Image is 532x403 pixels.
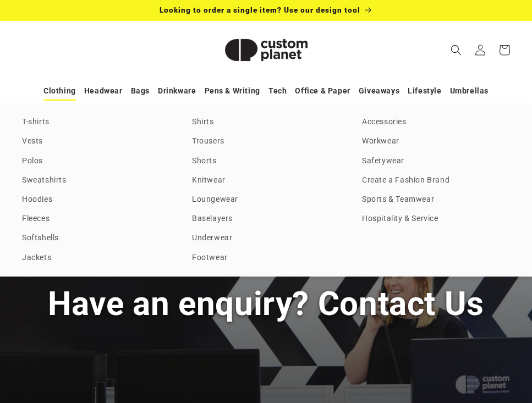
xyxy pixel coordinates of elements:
[362,134,510,149] a: Workwear
[295,81,350,101] a: Office & Paper
[192,154,340,169] a: Shorts
[158,81,196,101] a: Drinkware
[408,81,441,101] a: Lifestyle
[362,173,510,188] a: Create a Fashion Brand
[192,134,340,149] a: Trousers
[192,192,340,207] a: Loungewear
[268,81,287,101] a: Tech
[22,173,170,188] a: Sweatshirts
[131,81,150,101] a: Bags
[22,192,170,207] a: Hoodies
[22,251,170,266] a: Jackets
[22,134,170,149] a: Vests
[84,81,123,101] a: Headwear
[362,212,510,227] a: Hospitality & Service
[192,212,340,227] a: Baselayers
[192,173,340,188] a: Knitwear
[450,81,489,101] a: Umbrellas
[192,115,340,130] a: Shirts
[362,115,510,130] a: Accessories
[22,212,170,227] a: Fleeces
[43,81,76,101] a: Clothing
[192,251,340,266] a: Footwear
[359,81,399,101] a: Giveaways
[22,154,170,169] a: Polos
[48,283,484,325] h1: Have an enquiry? Contact Us
[211,25,321,75] img: Custom Planet
[343,284,532,403] iframe: Chat Widget
[444,38,468,62] summary: Search
[22,231,170,246] a: Softshells
[207,21,325,79] a: Custom Planet
[192,231,340,246] a: Underwear
[362,154,510,169] a: Safetywear
[22,115,170,130] a: T-shirts
[205,81,260,101] a: Pens & Writing
[160,5,360,14] span: Looking to order a single item? Use our design tool
[362,192,510,207] a: Sports & Teamwear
